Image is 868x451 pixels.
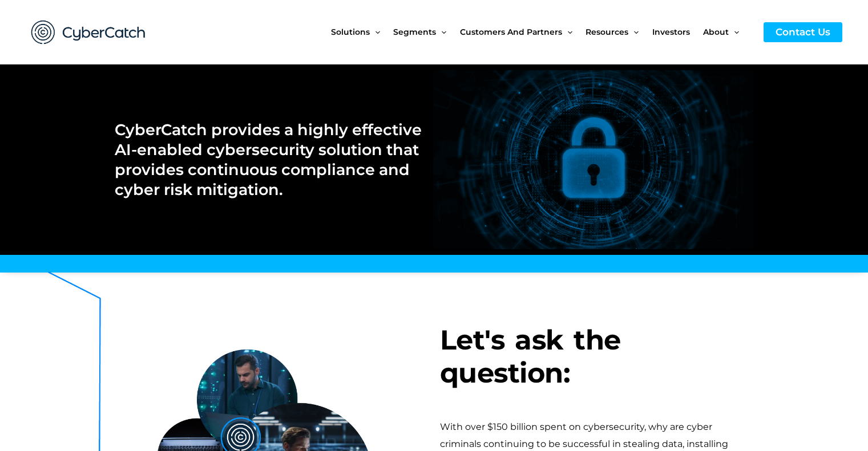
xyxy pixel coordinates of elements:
[729,8,739,56] span: Menu Toggle
[562,8,572,56] span: Menu Toggle
[20,9,157,56] img: CyberCatch
[628,8,639,56] span: Menu Toggle
[436,8,446,56] span: Menu Toggle
[331,8,752,56] nav: Site Navigation: New Main Menu
[440,324,754,389] h3: Let's ask the question:
[370,8,380,56] span: Menu Toggle
[764,22,842,42] a: Contact Us
[115,120,422,200] h2: CyberCatch provides a highly effective AI-enabled cybersecurity solution that provides continuous...
[703,8,729,56] span: About
[331,8,370,56] span: Solutions
[460,8,562,56] span: Customers and Partners
[652,8,690,56] span: Investors
[393,8,436,56] span: Segments
[652,8,703,56] a: Investors
[586,8,628,56] span: Resources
